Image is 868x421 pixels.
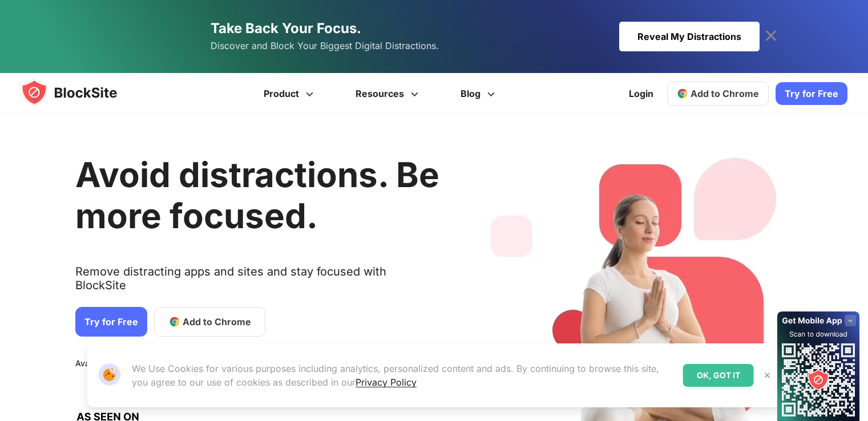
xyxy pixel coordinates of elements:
a: Resources [336,73,441,114]
a: Login [622,80,660,107]
h1: Avoid distractions. Be more focused. [75,154,439,236]
span: Take Back Your Focus. [211,20,361,37]
span: Add to Chrome [183,315,251,329]
img: chrome-icon.svg [677,88,688,99]
text: Remove distracting apps and sites and stay focused with BlockSite [75,265,439,301]
a: Privacy Policy [356,377,417,388]
img: Close [763,371,772,380]
a: Try for Free [75,307,147,337]
div: OK, GOT IT [683,364,754,387]
div: Reveal My Distractions [619,22,760,51]
img: blocksite-icon.5d769676.svg [21,79,139,106]
a: Add to Chrome [667,82,769,106]
a: Try for Free [776,82,847,105]
a: Add to Chrome [154,307,265,337]
span: Discover and Block Your Biggest Digital Distractions. [211,38,439,54]
button: Close [760,368,775,383]
a: Product [244,73,336,114]
a: Blog [441,73,518,114]
p: We Use Cookies for various purposes including analytics, personalized content and ads. By continu... [132,362,674,389]
span: Add to Chrome [691,88,759,99]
